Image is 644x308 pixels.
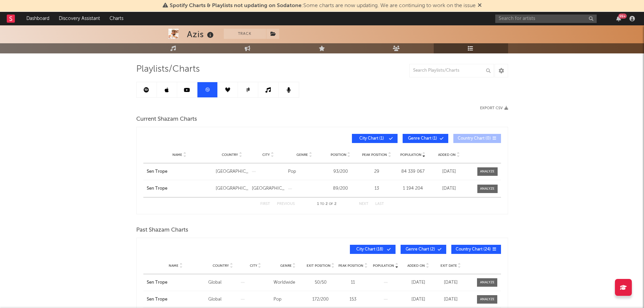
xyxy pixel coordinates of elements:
[338,296,367,303] div: 153
[329,203,333,206] span: of
[403,134,448,143] button: Genre Chart(1)
[277,202,295,206] button: Previous
[409,64,494,77] input: Search Playlists/Charts
[224,29,266,39] button: Track
[306,296,335,303] div: 172 / 200
[407,137,438,141] span: Genre Chart ( 1 )
[338,279,367,286] div: 11
[478,3,482,8] span: Dismiss
[273,296,303,303] div: Pop
[213,264,229,268] span: Country
[618,14,627,19] div: 99 +
[338,264,363,268] span: Peak Position
[359,202,368,206] button: Next
[306,279,335,286] div: 50 / 50
[397,168,429,175] div: 84 339 067
[320,203,324,206] span: to
[436,296,465,303] div: [DATE]
[360,185,393,192] div: 13
[252,185,285,192] div: [GEOGRAPHIC_DATA]
[356,137,387,141] span: City Chart ( 1 )
[172,153,182,157] span: Name
[187,29,215,40] div: Azis
[308,200,345,208] div: 1 2 2
[136,115,197,123] span: Current Shazam Charts
[354,247,385,252] span: City Chart ( 18 )
[397,185,429,192] div: 1 194 204
[307,264,331,268] span: Exit Position
[250,264,257,268] span: City
[404,296,433,303] div: [DATE]
[208,296,237,303] div: Global
[22,12,54,25] a: Dashboard
[436,279,465,286] div: [DATE]
[433,168,466,175] div: [DATE]
[296,153,308,157] span: Genre
[260,202,270,206] button: First
[373,264,394,268] span: Population
[405,247,436,252] span: Genre Chart ( 2 )
[453,134,501,143] button: Country Chart(0)
[136,226,188,234] span: Past Shazam Charts
[288,168,321,175] div: Pop
[438,153,456,157] span: Added On
[350,245,396,254] button: City Chart(18)
[147,185,212,192] a: Sen Trope
[331,153,347,157] span: Position
[222,153,238,157] span: Country
[352,134,398,143] button: City Chart(1)
[400,153,422,157] span: Population
[324,168,357,175] div: 93 / 200
[495,15,597,23] input: Search for artists
[616,16,621,21] button: 99+
[404,279,433,286] div: [DATE]
[401,245,446,254] button: Genre Chart(2)
[324,185,357,192] div: 89 / 200
[216,185,248,192] div: [GEOGRAPHIC_DATA]
[407,264,425,268] span: Added On
[169,264,178,268] span: Name
[440,264,457,268] span: Exit Date
[147,296,205,303] a: Sen Trope
[208,279,237,286] div: Global
[280,264,292,268] span: Genre
[170,3,476,8] span: : Some charts are now updating. We are continuing to work on the issue
[105,12,128,25] a: Charts
[216,168,248,175] div: [GEOGRAPHIC_DATA]
[362,153,387,157] span: Peak Position
[147,168,212,175] a: Sen Trope
[136,65,200,73] span: Playlists/Charts
[375,202,384,206] button: Last
[458,137,491,141] span: Country Chart ( 0 )
[360,168,393,175] div: 29
[451,245,501,254] button: Country Chart(24)
[273,279,303,286] div: Worldwide
[433,185,466,192] div: [DATE]
[480,106,508,110] button: Export CSV
[54,12,105,25] a: Discovery Assistant
[456,247,491,252] span: Country Chart ( 24 )
[170,3,302,8] span: Spotify Charts & Playlists not updating on Sodatone
[147,279,205,286] a: Sen Trope
[262,153,270,157] span: City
